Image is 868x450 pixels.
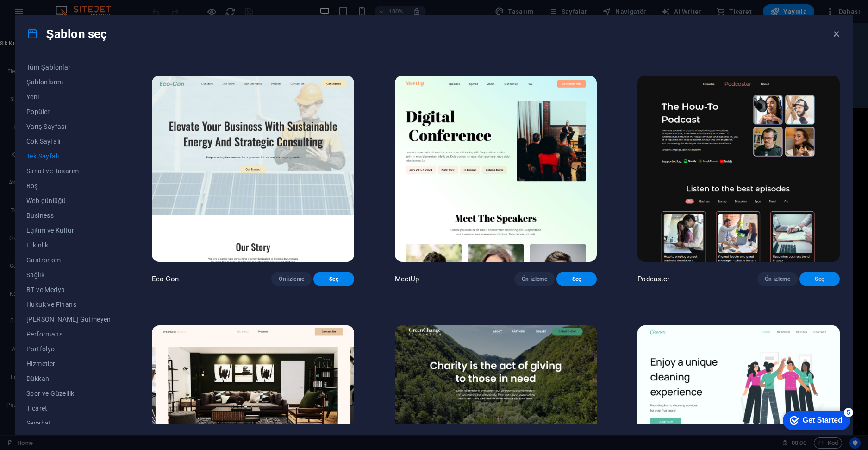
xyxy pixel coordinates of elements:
button: Portfolyo [26,342,111,356]
button: Sağlık [26,267,111,282]
button: Seç [799,272,840,286]
button: Seyahat [26,416,111,431]
div: 5 [69,2,78,11]
span: Tek Sayfalı [26,152,111,160]
span: Etkinlik [26,241,111,249]
button: Yeni [26,89,111,104]
span: Hukuk ve Finans [26,301,111,308]
span: Ön izleme [765,275,790,283]
button: Ön izleme [757,272,798,286]
span: Seç [321,275,346,283]
p: Podcaster [637,274,669,284]
span: Hizmetler [26,360,111,368]
span: Seç [564,275,589,283]
h4: Şablon seç [26,26,107,41]
span: Seç [807,275,832,283]
button: Ticaret [26,401,111,416]
img: MeetUp [395,76,597,262]
button: [PERSON_NAME] Gütmeyen [26,312,111,327]
span: Seyahat [26,419,111,427]
button: Gastronomi [26,253,111,267]
span: BT ve Medya [26,286,111,293]
span: Ön izleme [279,275,304,283]
div: Get Started [27,10,67,19]
span: Portfolyo [26,345,111,353]
button: Spor ve Güzellik [26,386,111,401]
span: Şablonlarım [26,78,111,86]
span: Business [26,212,111,219]
span: Dükkan [26,375,111,382]
span: Sağlık [26,271,111,279]
button: Performans [26,327,111,342]
button: Şablonlarım [26,75,111,89]
span: Çok Sayfalı [26,138,111,145]
div: Get Started 5 items remaining, 0% complete [7,5,75,24]
button: Seç [313,272,354,286]
span: Varış Sayfası [26,123,111,130]
button: Dükkan [26,371,111,386]
img: Eco-Con [152,76,354,262]
span: Boş [26,182,111,190]
button: Seç [556,272,597,286]
span: Ticaret [26,405,111,412]
button: Etkinlik [26,238,111,253]
button: Web günlüğü [26,193,111,208]
span: Yeni [26,93,111,101]
button: Eğitim ve Kültür [26,223,111,238]
button: Ön izleme [514,272,555,286]
button: BT ve Medya [26,282,111,297]
button: Hizmetler [26,356,111,371]
span: Eğitim ve Kültür [26,227,111,234]
button: Varış Sayfası [26,119,111,134]
span: Tüm Şablonlar [26,63,111,71]
span: Performans [26,330,111,338]
span: Gastronomi [26,256,111,264]
span: Spor ve Güzellik [26,390,111,397]
span: [PERSON_NAME] Gütmeyen [26,316,111,323]
button: Sanat ve Tasarım [26,164,111,178]
span: Ön izleme [522,275,547,283]
p: MeetUp [395,274,419,284]
p: Eco-Con [152,274,179,284]
button: Boş [26,178,111,193]
button: Çok Sayfalı [26,134,111,149]
span: Sanat ve Tasarım [26,167,111,175]
span: Web günlüğü [26,197,111,204]
button: Ön izleme [271,272,312,286]
button: Hukuk ve Finans [26,297,111,312]
span: Popüler [26,108,111,115]
img: Podcaster [637,76,840,262]
button: Business [26,208,111,223]
button: Tek Sayfalı [26,149,111,164]
button: Tüm Şablonlar [26,60,111,75]
button: Popüler [26,104,111,119]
